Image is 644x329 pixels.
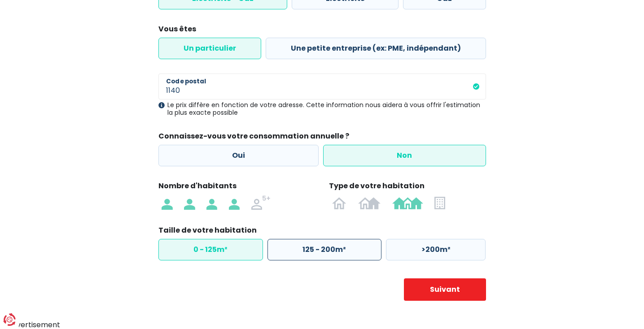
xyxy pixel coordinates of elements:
[158,38,261,59] label: Un particulier
[158,239,263,260] label: 0 - 125m²
[386,239,486,260] label: >200m²
[329,181,486,195] legend: Type de votre habitation
[267,239,381,260] label: 125 - 200m²
[158,101,486,117] div: Le prix diffère en fonction de votre adresse. Cette information nous aidera à vous offrir l'estim...
[158,131,486,145] legend: Connaissez-vous votre consommation annuelle ?
[332,195,346,210] img: Bâtiment ouvert
[158,225,486,239] legend: Taille de votre habitation
[434,195,445,210] img: Appartement
[251,195,271,210] img: 5 personnes ou +
[158,145,319,166] label: Oui
[162,195,172,210] img: 1 personne
[158,24,486,38] legend: Vous êtes
[358,195,381,210] img: Bâtiment semi-ouvert
[392,195,423,210] img: Bâtiment fermé
[229,195,240,210] img: 4 personnes
[158,181,315,195] legend: Nombre d'habitants
[184,195,195,210] img: 2 personnes
[266,38,486,59] label: Une petite entreprise (ex: PME, indépendant)
[404,278,486,301] button: Suivant
[158,74,486,100] input: 1000
[206,195,217,210] img: 3 personnes
[323,145,486,166] label: Non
